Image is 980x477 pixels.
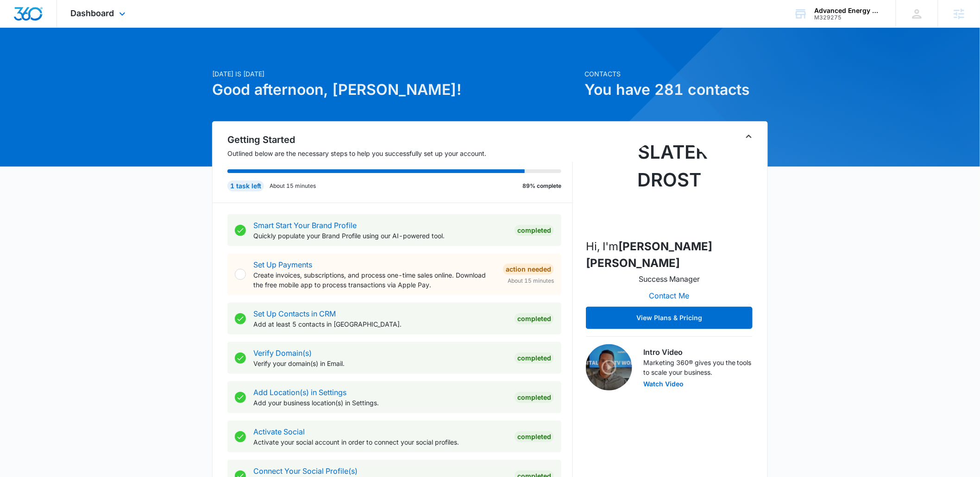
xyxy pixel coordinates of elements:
div: 1 task left [227,180,264,192]
div: account name [815,7,882,14]
a: Activate Social [253,427,305,436]
p: Quickly populate your Brand Profile using our AI-powered tool. [253,231,507,241]
div: Completed [515,313,554,324]
button: Contact Me [640,285,699,307]
p: Add at least 5 contacts in [GEOGRAPHIC_DATA]. [253,319,507,329]
button: Watch Video [643,381,684,387]
p: About 15 minutes [270,182,316,190]
p: Hi, I'm [586,238,753,272]
div: Completed [515,431,554,442]
p: 89% complete [522,182,561,190]
h1: Good afternoon, [PERSON_NAME]! [212,79,579,101]
h1: You have 281 contacts [584,79,768,101]
div: Completed [515,353,554,364]
h3: Intro Video [643,347,753,358]
a: Connect Your Social Profile(s) [253,466,358,476]
p: Success Manager [639,273,700,285]
p: Contacts [584,69,768,79]
button: View Plans & Pricing [586,307,753,329]
div: Action Needed [503,264,554,275]
a: Smart Start Your Brand Profile [253,221,357,230]
strong: [PERSON_NAME] [PERSON_NAME] [586,240,712,270]
h2: Getting Started [227,133,573,147]
p: Activate your social account in order to connect your social profiles. [253,437,507,447]
a: Set Up Contacts in CRM [253,309,336,318]
p: Verify your domain(s) in Email. [253,359,507,368]
span: Dashboard [71,8,114,18]
img: Intro Video [586,344,632,390]
a: Verify Domain(s) [253,348,312,358]
p: Add your business location(s) in Settings. [253,398,507,408]
div: Completed [515,392,554,403]
a: Set Up Payments [253,260,312,269]
button: Toggle Collapse [743,131,754,142]
span: About 15 minutes [508,277,554,285]
img: Slater Drost [623,138,716,231]
p: Create invoices, subscriptions, and process one-time sales online. Download the free mobile app t... [253,270,496,290]
div: account id [815,14,882,21]
div: Completed [515,225,554,236]
a: Add Location(s) in Settings [253,388,346,397]
p: Marketing 360® gives you the tools to scale your business. [643,358,753,377]
p: Outlined below are the necessary steps to help you successfully set up your account. [227,149,573,158]
p: [DATE] is [DATE] [212,69,579,79]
